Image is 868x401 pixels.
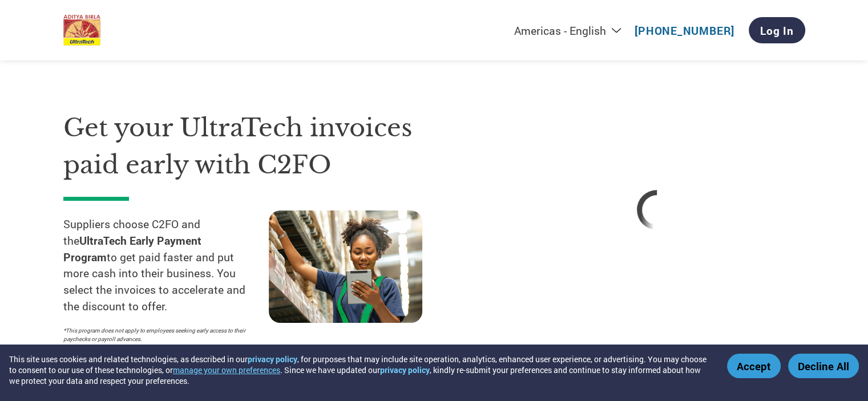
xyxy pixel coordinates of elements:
[727,354,781,378] button: Accept
[635,23,734,38] a: [PHONE_NUMBER]
[63,233,201,264] strong: UltraTech Early Payment Program
[63,110,474,183] h1: Get your UltraTech invoices paid early with C2FO
[749,17,805,43] a: Log In
[63,15,101,46] img: UltraTech
[380,364,430,375] a: privacy policy
[9,354,710,386] div: This site uses cookies and related technologies, as described in our , for purposes that may incl...
[173,364,280,375] button: manage your own preferences
[248,354,297,364] a: privacy policy
[269,210,422,323] img: supply chain worker
[63,326,257,343] p: *This program does not apply to employees seeking early access to their paychecks or payroll adva...
[63,216,269,315] p: Suppliers choose C2FO and the to get paid faster and put more cash into their business. You selec...
[788,354,859,378] button: Decline All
